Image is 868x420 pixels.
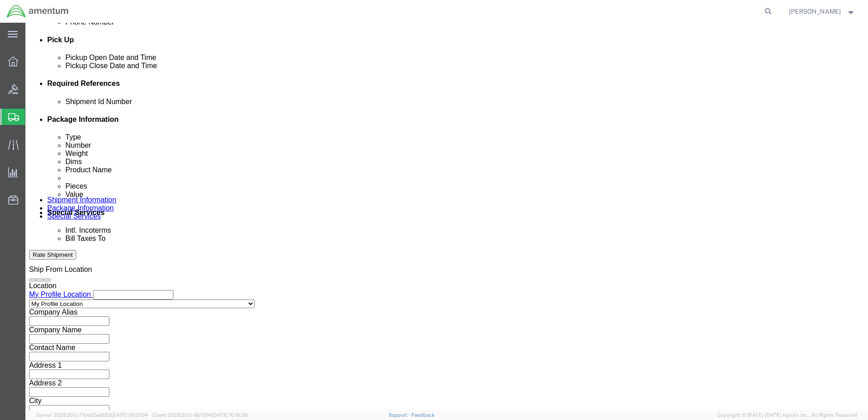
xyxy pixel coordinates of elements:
[389,412,411,418] a: Support
[789,6,856,17] button: [PERSON_NAME]
[789,6,841,16] span: Scott Meyers
[111,412,148,418] span: [DATE] 09:51:04
[411,412,434,418] a: Feedback
[25,23,868,410] iframe: FS Legacy Container
[212,412,247,418] span: [DATE] 10:16:38
[6,5,69,18] img: logo
[152,412,247,418] span: Client: 2025.20.0-8b113f4
[717,411,857,419] span: Copyright © [DATE]-[DATE] Agistix Inc., All Rights Reserved
[36,412,148,418] span: Server: 2025.20.0-710e05ee653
